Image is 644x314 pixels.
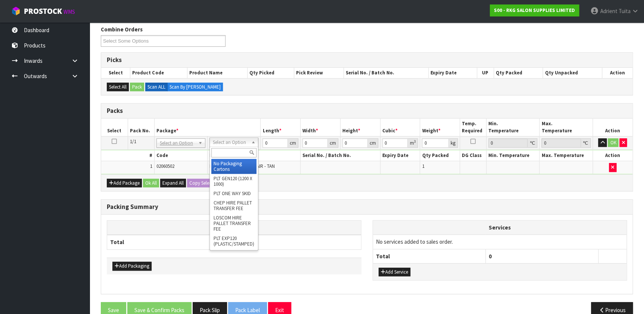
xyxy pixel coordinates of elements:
[101,25,143,33] label: Combine Orders
[187,68,247,78] th: Product Name
[368,138,378,148] div: cm
[414,139,416,144] sup: 3
[373,249,486,263] th: Total
[154,150,207,161] th: Code
[460,118,486,136] th: Temp. Required
[101,118,128,136] th: Select
[592,118,632,136] th: Action
[11,6,21,16] img: cube-alt.png
[581,138,591,148] div: ℃
[167,83,223,92] label: Scan By [PERSON_NAME]
[328,138,338,148] div: cm
[211,198,256,213] li: CHEP HIRE PALLET TRANSFER FEE
[489,253,492,260] span: 0
[539,150,592,161] th: Max. Temperature
[379,268,410,277] button: Add Service
[107,235,234,249] th: Total
[107,56,627,64] h3: Picks
[150,163,152,169] span: 1
[301,150,380,161] th: Serial No. / Batch No.
[288,138,298,148] div: cm
[490,4,579,16] a: S00 - RKG SALON SUPPLIES LIMITED
[344,68,428,78] th: Serial No. / Batch No.
[107,107,627,114] h3: Packs
[160,179,186,188] button: Expand All
[539,118,592,136] th: Max. Temperature
[63,8,75,15] small: WMS
[107,83,129,92] button: Select All
[494,68,543,78] th: Qty Packed
[130,83,144,92] button: Pack
[160,139,195,148] span: Select an Option
[486,150,539,161] th: Min. Temperature
[187,179,220,188] button: Copy Selected
[428,68,477,78] th: Expiry Date
[602,68,632,78] th: Action
[608,138,618,147] button: OK
[130,138,136,145] span: 1/1
[543,68,602,78] th: Qty Unpacked
[208,150,301,161] th: Name
[156,163,174,169] span: 02060502
[460,150,486,161] th: DG Class
[24,6,62,16] span: ProStock
[211,159,256,174] li: No Packaging Cartons
[420,118,460,136] th: Weight
[211,213,256,234] li: LOSCOM HIRE PALLET TRANSFER FEE
[380,118,420,136] th: Cubic
[107,220,361,235] th: Packagings
[261,118,301,136] th: Length
[154,118,261,136] th: Package
[301,118,340,136] th: Width
[294,68,343,78] th: Pick Review
[528,138,537,148] div: ℃
[213,138,248,147] span: Select an Option
[128,118,154,136] th: Pack No.
[592,150,632,161] th: Action
[449,138,458,148] div: kg
[477,68,494,78] th: UP
[211,174,256,189] li: PLT GEN120 (1200 X 1000)
[600,7,617,15] span: Adrient
[211,234,256,249] li: PLT EXP120 (PLASTIC/STAMPED)
[340,118,380,136] th: Height
[380,150,420,161] th: Expiry Date
[408,138,418,148] div: m
[143,179,159,188] button: Ok All
[145,83,168,92] label: Scan ALL
[486,118,539,136] th: Min. Temperature
[112,262,152,271] button: Add Packaging
[107,203,627,210] h3: Packing Summary
[373,221,627,235] th: Services
[422,163,424,169] span: 1
[162,180,184,186] span: Expand All
[494,7,575,13] strong: S00 - RKG SALON SUPPLIES LIMITED
[101,68,130,78] th: Select
[618,7,630,15] span: Tuita
[247,68,294,78] th: Qty Picked
[211,189,256,198] li: PLT ONE WAY SKID
[101,150,154,161] th: #
[107,179,142,188] button: Add Package
[130,68,187,78] th: Product Code
[373,235,627,249] td: No services added to sales order.
[420,150,460,161] th: Qty Packed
